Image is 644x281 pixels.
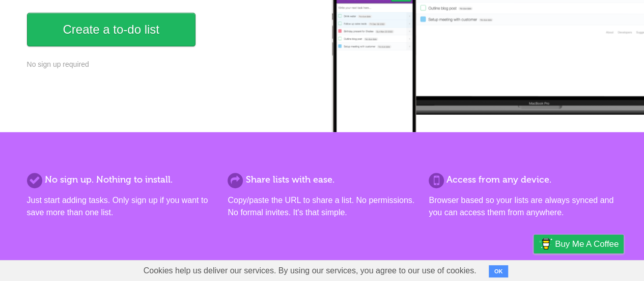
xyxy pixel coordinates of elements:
[27,13,195,46] a: Create a to-do list
[429,194,617,219] p: Browser based so your lists are always synced and you can access them from anywhere.
[27,194,215,219] p: Just start adding tasks. Only sign up if you want to save more than one list.
[429,173,617,187] h2: Access from any device.
[534,235,624,253] a: Buy me a coffee
[27,59,316,70] p: No sign up required
[489,265,509,277] button: OK
[555,235,619,253] span: Buy me a coffee
[228,173,416,187] h2: Share lists with ease.
[133,261,487,281] span: Cookies help us deliver our services. By using our services, you agree to our use of cookies.
[228,194,416,219] p: Copy/paste the URL to share a list. No permissions. No formal invites. It's that simple.
[539,235,552,252] img: Buy me a coffee
[27,173,215,187] h2: No sign up. Nothing to install.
